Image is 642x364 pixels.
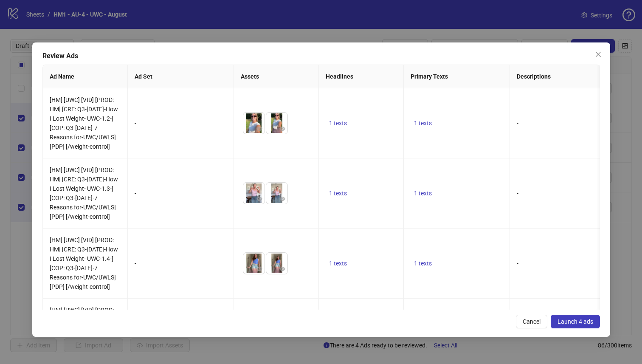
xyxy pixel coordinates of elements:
[522,318,540,325] span: Cancel
[277,124,287,134] button: Preview
[517,260,518,267] span: -
[277,194,287,204] button: Preview
[50,96,118,150] span: [HM] [UWC] [VID] [PROD: HM] [CRE: Q3-[DATE]-How I Lost Weight- UWC-1.2-][COP: Q3-[DATE]-7 Reasons...
[256,126,262,132] span: eye
[243,183,265,204] img: Asset 1
[414,260,432,267] span: 1 texts
[411,118,435,128] button: 1 texts
[50,237,118,290] span: [HM] [UWC] [VID] [PROD: HM] [CRE: Q3-[DATE]-How I Lost Weight- UWC-1.4-][COP: Q3-[DATE]-7 Reasons...
[135,259,227,268] div: -
[319,65,404,88] th: Headlines
[279,196,285,202] span: eye
[517,120,518,127] span: -
[326,188,350,198] button: 1 texts
[234,65,319,88] th: Assets
[266,183,287,204] img: Asset 2
[256,196,262,202] span: eye
[411,258,435,268] button: 1 texts
[254,194,265,204] button: Preview
[135,119,227,128] div: -
[329,120,347,127] span: 1 texts
[550,315,600,328] button: Launch 4 ads
[594,51,601,58] span: close
[50,166,118,220] span: [HM] [UWC] [VID] [PROD: HM] [CRE: Q3-[DATE]-How I Lost Weight- UWC-1.3-][COP: Q3-[DATE]-7 Reasons...
[243,113,265,134] img: Asset 1
[414,120,432,127] span: 1 texts
[279,126,285,132] span: eye
[277,264,287,274] button: Preview
[517,190,518,197] span: -
[279,266,285,272] span: eye
[557,318,593,325] span: Launch 4 ads
[515,315,547,328] button: Cancel
[329,260,347,267] span: 1 texts
[266,253,287,274] img: Asset 2
[510,65,616,88] th: Descriptions
[326,118,350,128] button: 1 texts
[43,65,128,88] th: Ad Name
[404,65,510,88] th: Primary Texts
[42,51,600,61] div: Review Ads
[135,189,227,198] div: -
[50,307,118,360] span: [HM] [UWC] [VID] [PROD: HM] [CRE: Q3-[DATE]-How I Lost Weight-UWC-1.1-4x5][COP: Q3-[DATE]-7 Reaso...
[254,264,265,274] button: Preview
[414,190,432,197] span: 1 texts
[128,65,234,88] th: Ad Set
[591,48,605,61] button: Close
[329,190,347,197] span: 1 texts
[254,124,265,134] button: Preview
[326,258,350,268] button: 1 texts
[256,266,262,272] span: eye
[411,188,435,198] button: 1 texts
[266,113,287,134] img: Asset 2
[243,253,265,274] img: Asset 1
